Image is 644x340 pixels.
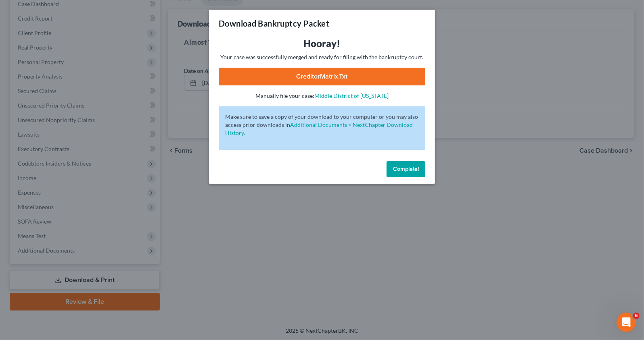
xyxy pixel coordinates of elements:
h3: Download Bankruptcy Packet [219,18,329,29]
a: Additional Documents > NextChapter Download History. [225,121,413,136]
a: CreditorMatrix.txt [219,68,425,85]
a: Middle District of [US_STATE] [314,92,389,99]
p: Your case was successfully merged and ready for filing with the bankruptcy court. [219,53,425,61]
p: Manually file your case: [219,92,425,100]
span: Complete! [393,166,419,172]
span: 6 [633,313,640,319]
p: Make sure to save a copy of your download to your computer or you may also access prior downloads in [225,113,419,137]
h3: Hooray! [219,37,425,50]
iframe: Intercom live chat [617,313,636,332]
button: Complete! [387,161,425,177]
